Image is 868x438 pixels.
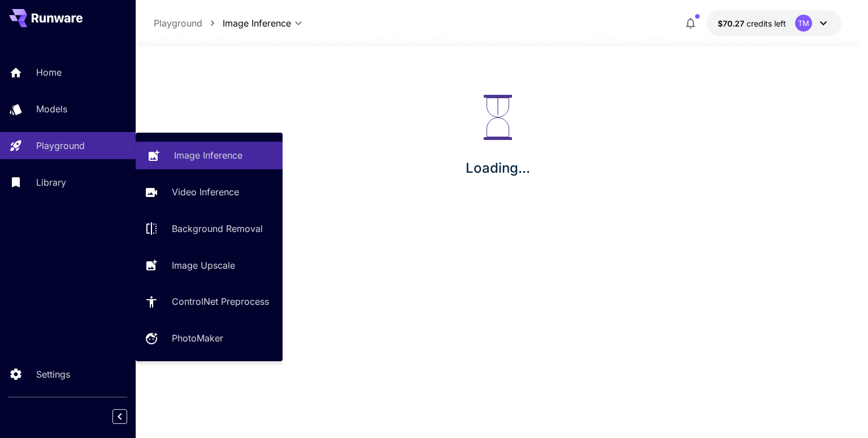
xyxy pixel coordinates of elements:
[136,178,283,206] a: Video Inference
[136,288,283,316] a: ControlNet Preprocess
[36,367,70,381] p: Settings
[466,158,530,178] p: Loading...
[172,259,235,272] p: Image Upscale
[136,325,283,352] a: PhotoMaker
[795,15,812,32] div: TM
[36,176,66,189] p: Library
[718,17,786,29] div: $70.26675
[172,295,269,308] p: ControlNet Preprocess
[136,215,283,243] a: Background Removal
[718,19,747,28] span: $70.27
[172,331,223,345] p: PhotoMaker
[36,65,62,79] p: Home
[36,139,85,152] p: Playground
[172,185,239,199] p: Video Inference
[223,16,291,30] span: Image Inference
[706,10,841,36] button: $70.26675
[136,142,283,169] a: Image Inference
[36,102,67,116] p: Models
[121,406,136,427] div: Collapse sidebar
[172,222,263,235] p: Background Removal
[136,251,283,279] a: Image Upscale
[154,16,223,30] nav: breadcrumb
[747,19,786,28] span: credits left
[174,148,242,162] p: Image Inference
[112,409,127,424] button: Collapse sidebar
[154,16,202,30] p: Playground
